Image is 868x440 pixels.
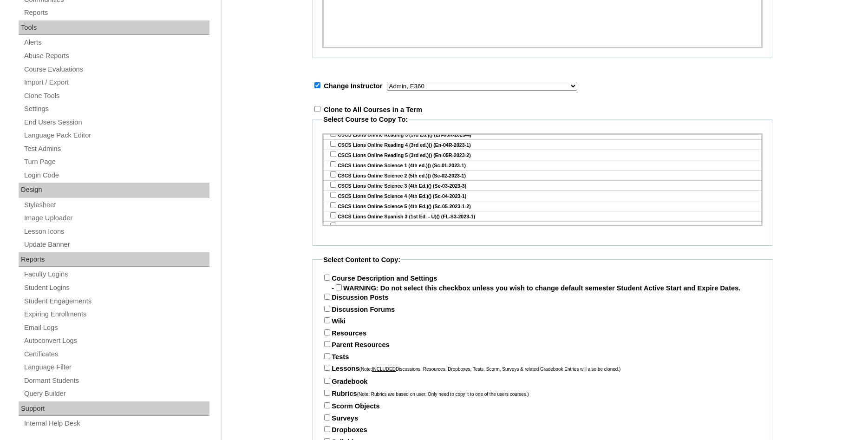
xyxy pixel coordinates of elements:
[19,252,209,267] div: Reports
[23,388,209,400] a: Query Builder
[23,239,209,250] a: Update Banner
[23,361,209,373] a: Language Filter
[19,183,209,197] div: Design
[324,222,761,232] div: CSCS Lions Online Spelling 1 (3rd ed.)() (En-01S-2023-1)
[324,414,330,420] input: Surveys
[324,378,330,384] input: Gradebook
[23,130,209,141] a: Language Pack Editor
[23,282,209,294] a: Student Logins
[322,317,346,325] label: Wiki
[324,106,422,113] b: Clone to All Courses in a Term
[322,341,390,348] label: Parent Resources
[324,150,761,160] div: CSCS Lions Online Reading 5 (3rd ed.)() (En-05R-2023-2)
[324,329,330,335] input: Resources
[23,269,209,280] a: Faculty Logins
[324,294,330,300] input: Discussion Posts
[324,160,761,171] div: CSCS Lions Online Science 1 (4th ed.)() (Sc-01-2023-1)
[23,7,209,19] a: Reports
[23,309,209,320] a: Expiring Enrollments
[324,140,761,150] div: CSCS Lions Online Reading 4 (3rd ed.)() (En-04R-2023-1)
[324,275,330,281] input: Course Description and Settings
[23,170,209,181] a: Login Code
[324,171,761,181] div: CSCS Lions Online Science 2 (5th ed.)() (Sc-02-2023-1)
[324,426,330,432] input: Dropboxes
[322,402,379,410] label: Scorm Objects
[322,353,349,361] label: Tests
[324,353,330,359] input: Tests
[322,329,366,337] label: Resources
[23,335,209,347] a: Autoconvert Logs
[324,191,761,201] div: CSCS Lions Online Science 4 (4th Ed.)() (Sc-04-2023-1)
[357,392,529,397] span: (Note: Rubrics are based on user. Only need to copy it to one of the users courses.)
[324,306,330,312] input: Discussion Forums
[359,367,621,372] span: (Note: Discussions, Resources, Dropboxes, Tests, Scorm, Surveys & related Gradebook Entries will ...
[322,255,401,265] legend: Select Content to Copy:
[324,402,330,408] input: Scorm Objects
[19,20,209,35] div: Tools
[23,199,209,211] a: Stylesheet
[23,375,209,387] a: Dormant Students
[19,401,209,416] div: Support
[23,156,209,168] a: Turn Page
[322,390,529,397] label: Rubrics
[23,418,209,429] a: Internal Help Desk
[23,322,209,334] a: Email Logs
[324,341,330,347] input: Parent Resources
[324,211,761,222] div: CSCS Lions Online Spanish 3 (1st Ed. - U)() (FL-S3-2023-1)
[23,143,209,155] a: Test Admins
[23,37,209,48] a: Alerts
[23,296,209,307] a: Student Engagements
[322,294,388,301] label: Discussion Posts
[23,226,209,237] a: Lesson Icons
[324,130,761,140] div: CSCS Lions Online Reading 3 (3rd Ed.)() (En-03R-2023-4)
[322,365,620,372] label: Lessons
[322,414,358,422] label: Surveys
[23,103,209,115] a: Settings
[322,426,367,433] label: Dropboxes
[372,367,396,372] u: INCLUDED
[322,378,367,385] label: Gradebook
[324,181,761,191] div: CSCS Lions Online Science 3 (4th Ed.)() (Sc-03-2023-3)
[322,115,409,125] legend: Select Course to Copy To:
[324,82,382,90] b: Change Instructor
[23,50,209,62] a: Abuse Reports
[332,284,740,292] label: - WARNING: Do not select this checkbox unless you wish to change default semester Student Active ...
[23,90,209,102] a: Clone Tools
[324,201,761,211] div: CSCS Lions Online Science 5 (4th Ed.)() (Sc-05-2023-1-2)
[23,77,209,88] a: Import / Export
[324,317,330,323] input: Wiki
[324,365,330,371] input: Lessons(Note:INCLUDEDDiscussions, Resources, Dropboxes, Tests, Scorm, Surveys & related Gradebook...
[23,348,209,360] a: Certificates
[23,64,209,75] a: Course Evaluations
[23,212,209,224] a: Image Uploader
[322,275,437,282] label: Course Description and Settings
[324,390,330,396] input: Rubrics(Note: Rubrics are based on user. Only need to copy it to one of the users courses.)
[322,306,395,313] label: Discussion Forums
[23,117,209,128] a: End Users Session
[336,284,342,290] input: -WARNING: Do not select this checkbox unless you wish to change default semester Student Active S...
